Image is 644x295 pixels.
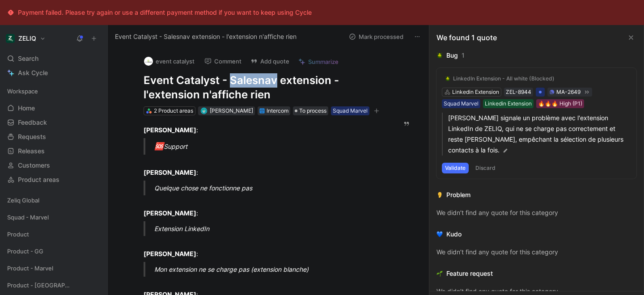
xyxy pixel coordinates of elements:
[144,199,384,218] div: :
[462,50,465,61] div: 1
[144,158,384,177] div: :
[436,231,443,237] img: 💙
[4,228,104,241] div: Product
[18,53,38,64] span: Search
[18,7,312,18] div: Payment failed. Please try again or use a different payment method if you want to keep using Cycle
[446,229,462,240] div: Kudo
[144,240,384,258] div: :
[144,125,384,135] div: :
[115,31,297,42] span: Event Catalyst - Salesnav extension - l'extension n'affiche rien
[4,144,104,158] a: Releases
[154,106,193,115] div: 2 Product areas
[144,169,196,176] strong: [PERSON_NAME]
[4,228,104,244] div: Product
[4,211,104,224] div: Squad - Marvel
[4,194,104,210] div: Zeliq Global
[18,147,45,156] span: Releases
[442,73,558,84] button: 🪲LinkedIn Extension - All white (Blocked)
[4,194,104,207] div: Zeliq Global
[436,247,636,257] div: We didn’t find any quote for this category
[4,32,48,45] button: ZELIQZELIQ
[6,34,15,43] img: ZELIQ
[293,106,328,115] div: To process
[201,108,206,113] img: avatar
[18,104,35,113] span: Home
[144,126,196,134] strong: [PERSON_NAME]
[154,224,395,233] div: Extension LinkedIn
[7,87,38,96] span: Workspace
[144,73,384,102] h1: Event Catalyst - Salesnav extension - l'extension n'affiche rien
[436,207,636,218] div: We didn’t find any quote for this category
[154,183,395,193] div: Quelque chose ne fonctionne pas
[4,211,104,227] div: Squad - Marvel
[4,261,104,278] div: Product - Marvel
[154,142,164,151] span: 🆘
[144,57,153,66] img: logo
[436,270,443,277] img: 🌱
[4,278,104,292] div: Product - [GEOGRAPHIC_DATA]
[7,281,72,290] span: Product - [GEOGRAPHIC_DATA]
[7,196,39,205] span: Zeliq Global
[446,190,470,200] div: Problem
[4,52,104,65] div: Search
[4,116,104,129] a: Feedback
[4,159,104,172] a: Customers
[4,244,104,258] div: Product - GG
[7,230,29,239] span: Product
[18,132,46,141] span: Requests
[299,106,326,115] span: To process
[18,34,36,42] h1: ZELIQ
[144,250,196,257] strong: [PERSON_NAME]
[154,265,395,274] div: Mon extension ne se charge pas (extension blanche)
[446,268,493,279] div: Feature request
[140,55,199,68] button: logoevent catalyst
[4,84,104,98] div: Workspace
[436,192,443,198] img: 👂
[7,264,53,273] span: Product - Marvel
[4,278,104,295] div: Product - [GEOGRAPHIC_DATA]
[4,66,104,80] a: Ask Cycle
[333,106,368,115] div: Squad Marvel
[154,141,395,152] div: Support
[7,247,43,256] span: Product - GG
[18,161,50,170] span: Customers
[4,261,104,275] div: Product - Marvel
[436,52,443,59] img: 🪲
[144,209,196,217] strong: [PERSON_NAME]
[442,163,469,173] button: Validate
[4,101,104,115] a: Home
[345,30,407,43] button: Mark processed
[308,58,339,66] span: Summarize
[18,175,59,184] span: Product areas
[200,55,246,67] button: Comment
[4,130,104,143] a: Requests
[294,55,343,68] button: Summarize
[4,244,104,261] div: Product - GG
[446,50,458,61] div: Bug
[436,32,497,43] div: We found 1 quote
[448,113,631,156] p: [PERSON_NAME] signale un problème avec l'extension LinkedIn de ZELIQ, qui ne se charge pas correc...
[246,55,293,67] button: Add quote
[267,106,288,115] div: Intercom
[445,76,450,81] img: 🪲
[210,107,253,114] span: [PERSON_NAME]
[18,67,48,78] span: Ask Cycle
[472,163,499,173] button: Discard
[453,75,555,82] div: LinkedIn Extension - All white (Blocked)
[4,173,104,186] a: Product areas
[7,213,49,222] span: Squad - Marvel
[502,147,508,154] img: pen.svg
[18,118,47,127] span: Feedback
